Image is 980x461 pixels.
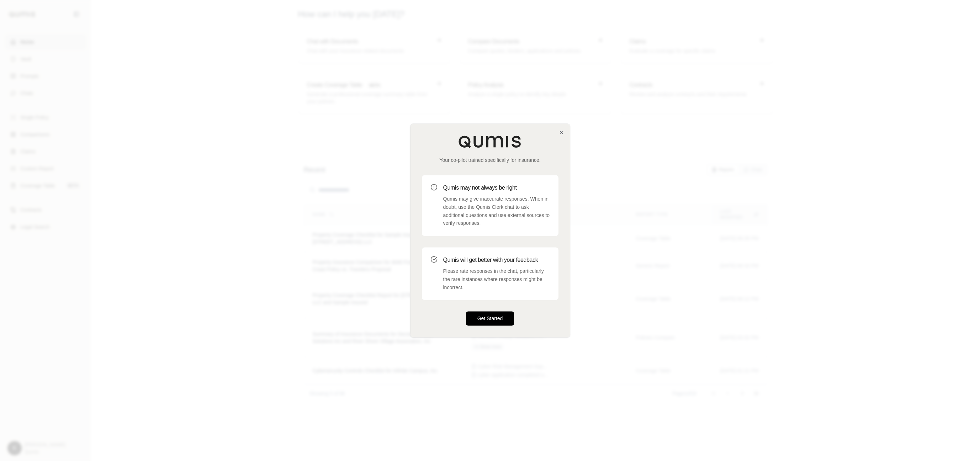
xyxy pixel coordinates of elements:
[443,184,550,192] h3: Qumis may not always be right
[443,195,550,227] p: Qumis may give inaccurate responses. When in doubt, use the Qumis Clerk chat to ask additional qu...
[458,135,522,148] img: Qumis Logo
[422,157,558,164] p: Your co-pilot trained specifically for insurance.
[443,267,550,291] p: Please rate responses in the chat, particularly the rare instances where responses might be incor...
[443,256,550,264] h3: Qumis will get better with your feedback
[466,312,514,326] button: Get Started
